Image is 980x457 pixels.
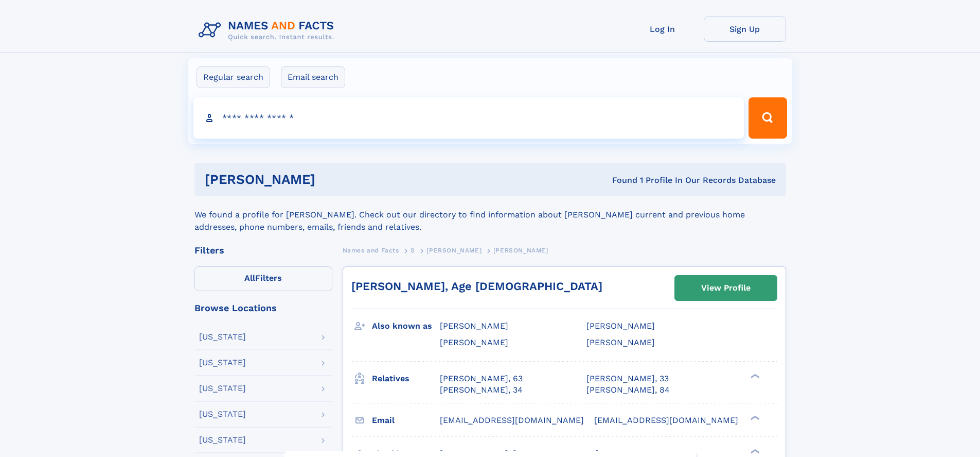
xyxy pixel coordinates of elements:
[351,280,602,293] a: [PERSON_NAME], Age [DEMOGRAPHIC_DATA]
[372,370,440,387] h3: Relatives
[199,384,246,393] div: [US_STATE]
[440,337,508,347] span: [PERSON_NAME]
[411,244,415,257] a: S
[205,173,464,186] h1: [PERSON_NAME]
[244,273,255,283] span: All
[748,373,760,379] div: ❯
[193,97,744,139] input: search input
[493,247,548,254] span: [PERSON_NAME]
[343,244,399,257] a: Names and Facts
[440,321,508,331] span: [PERSON_NAME]
[426,244,482,257] a: [PERSON_NAME]
[426,247,482,254] span: [PERSON_NAME]
[586,337,655,347] span: [PERSON_NAME]
[199,410,246,418] div: [US_STATE]
[440,384,523,396] a: [PERSON_NAME], 34
[372,412,440,429] h3: Email
[440,415,584,425] span: [EMAIL_ADDRESS][DOMAIN_NAME]
[748,414,760,421] div: ❯
[197,66,270,88] label: Regular search
[464,175,776,186] div: Found 1 Profile In Our Records Database
[411,247,415,254] span: S
[675,276,777,300] a: View Profile
[199,436,246,444] div: [US_STATE]
[701,276,751,300] div: View Profile
[440,373,523,384] a: [PERSON_NAME], 63
[194,303,332,313] div: Browse Locations
[749,97,787,139] button: Search Button
[586,373,669,384] a: [PERSON_NAME], 33
[594,415,738,425] span: [EMAIL_ADDRESS][DOMAIN_NAME]
[704,16,786,42] a: Sign Up
[194,246,332,255] div: Filters
[199,333,246,341] div: [US_STATE]
[194,196,786,233] div: We found a profile for [PERSON_NAME]. Check out our directory to find information about [PERSON_N...
[372,317,440,335] h3: Also known as
[748,448,760,454] div: ❯
[586,384,670,396] a: [PERSON_NAME], 84
[621,16,704,42] a: Log In
[194,16,343,44] img: Logo Names and Facts
[194,266,332,291] label: Filters
[586,321,655,331] span: [PERSON_NAME]
[199,359,246,367] div: [US_STATE]
[281,66,345,88] label: Email search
